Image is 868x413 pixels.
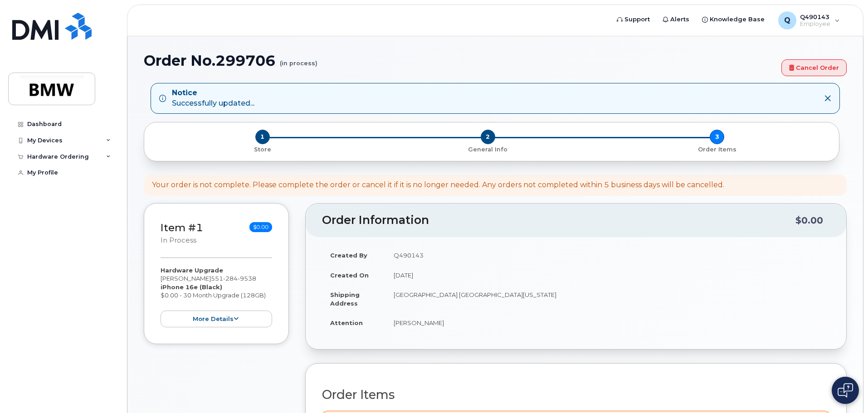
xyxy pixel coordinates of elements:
[330,252,367,259] strong: Created By
[330,272,369,279] strong: Created On
[377,146,599,154] p: General Info
[152,180,724,190] div: Your order is not complete. Please complete the order or cancel it if it is no longer needed. Any...
[161,236,196,244] small: in process
[211,275,256,282] span: 551
[280,53,317,67] small: (in process)
[161,266,272,327] div: [PERSON_NAME] $0.00 - 30 Month Upgrade (128GB)
[155,146,370,154] p: Store
[161,221,203,234] a: Item #1
[255,130,270,144] span: 1
[322,388,830,402] h2: Order Items
[385,265,830,285] td: [DATE]
[322,214,795,227] h2: Order Information
[781,59,847,76] a: Cancel Order
[385,285,830,313] td: [GEOGRAPHIC_DATA] [GEOGRAPHIC_DATA][US_STATE]
[223,275,238,282] span: 284
[161,311,272,327] button: more details
[385,245,830,265] td: Q490143
[144,53,777,68] h1: Order No.299706
[373,144,602,154] a: 2 General Info
[172,88,254,98] strong: Notice
[330,291,360,307] strong: Shipping Address
[238,275,256,282] span: 9538
[838,383,853,398] img: Open chat
[385,313,830,333] td: [PERSON_NAME]
[481,130,495,144] span: 2
[161,267,223,274] strong: Hardware Upgrade
[172,88,254,109] div: Successfully updated...
[330,319,363,326] strong: Attention
[151,144,373,154] a: 1 Store
[249,222,272,232] span: $0.00
[795,212,823,229] div: $0.00
[161,283,222,291] strong: iPhone 16e (Black)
